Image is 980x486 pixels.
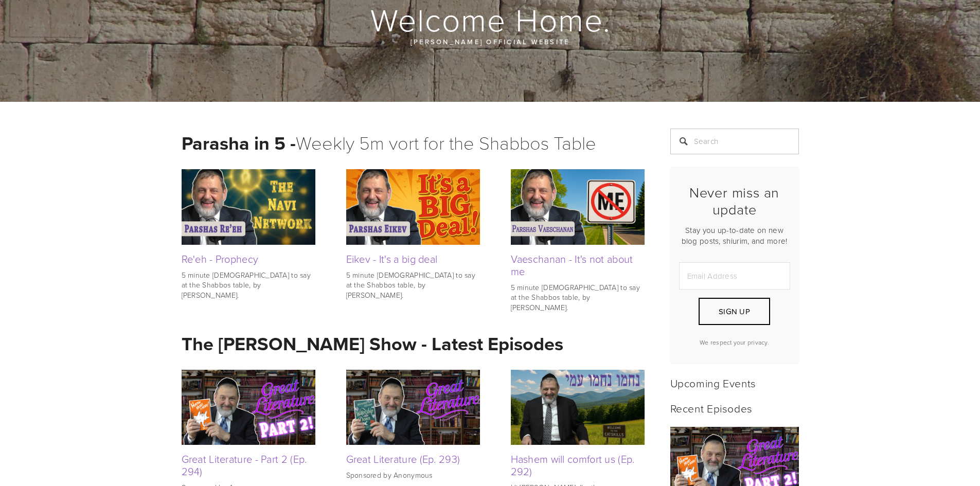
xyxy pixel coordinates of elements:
[182,270,315,300] p: 5 minute [DEMOGRAPHIC_DATA] to say at the Shabbos table, by [PERSON_NAME].
[182,251,259,266] a: Re'eh - Prophecy
[511,282,645,313] p: 5 minute [DEMOGRAPHIC_DATA] to say at the Shabbos table, by [PERSON_NAME].
[243,36,737,47] p: [PERSON_NAME] official website
[346,251,438,266] a: Eikev - It's a big deal
[670,376,799,389] h2: Upcoming Events
[182,129,645,157] h1: Weekly 5m vort for the Shabbos Table
[670,402,799,415] h2: Recent Episodes
[346,370,480,445] img: Great Literature (Ep. 293)
[679,262,790,290] input: Email Address
[182,169,315,244] img: Re'eh - Prophecy
[182,330,563,357] strong: The [PERSON_NAME] Show - Latest Episodes
[346,270,480,300] p: 5 minute [DEMOGRAPHIC_DATA] to say at the Shabbos table, by [PERSON_NAME].
[182,3,800,36] h1: Welcome Home.
[182,452,307,478] a: Great Literature - Part 2 (Ep. 294)
[511,251,633,278] a: Vaeschanan - It's not about me
[511,169,645,244] img: Vaeschanan - It's not about me
[511,370,645,445] img: Hashem will comfort us (Ep. 292)
[699,298,770,325] button: Sign Up
[719,306,750,317] span: Sign Up
[346,169,480,244] img: Eikev - It's a big deal
[679,338,790,347] p: We respect your privacy.
[679,225,790,246] p: Stay you up-to-date on new blog posts, shiurim, and more!
[679,184,790,218] h2: Never miss an update
[670,129,799,154] input: Search
[182,370,315,445] img: Great Literature - Part 2 (Ep. 294)
[182,130,296,156] strong: Parasha in 5 -
[511,452,635,478] a: Hashem will comfort us (Ep. 292)
[346,452,460,466] a: Great Literature (Ep. 293)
